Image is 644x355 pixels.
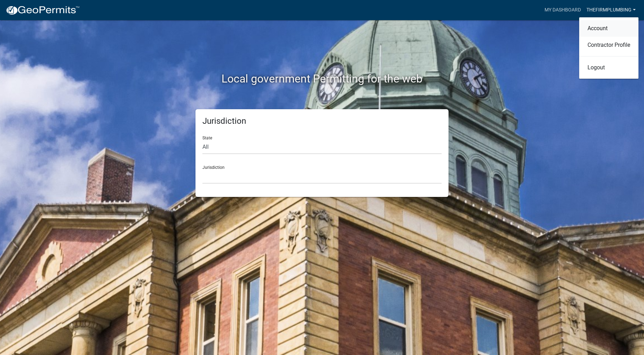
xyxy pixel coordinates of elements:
a: Thefirmplumbing [584,3,638,17]
a: Contractor Profile [579,37,638,53]
h2: Local government Permitting for the web [130,72,514,85]
h5: Jurisdiction [202,116,442,126]
a: Account [579,20,638,37]
a: Logout [579,59,638,76]
a: My Dashboard [542,3,584,17]
div: Thefirmplumbing [579,17,638,79]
